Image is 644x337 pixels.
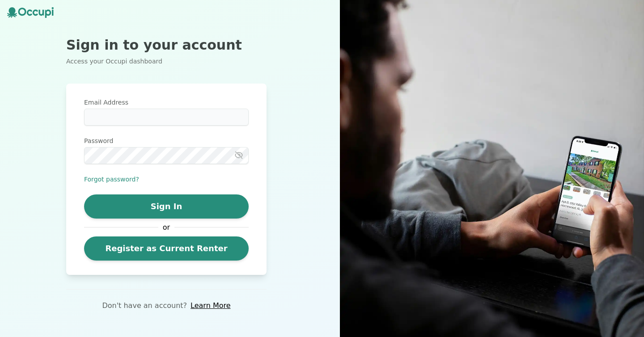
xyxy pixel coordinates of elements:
label: Password [84,136,249,145]
a: Register as Current Renter [84,236,249,261]
p: Access your Occupi dashboard [66,57,267,66]
a: Learn More [191,300,230,311]
button: Sign In [84,194,249,219]
label: Email Address [84,98,249,107]
p: Don't have an account? [102,300,187,311]
span: or [158,222,174,233]
button: Forgot password? [84,175,139,184]
h2: Sign in to your account [66,37,267,53]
